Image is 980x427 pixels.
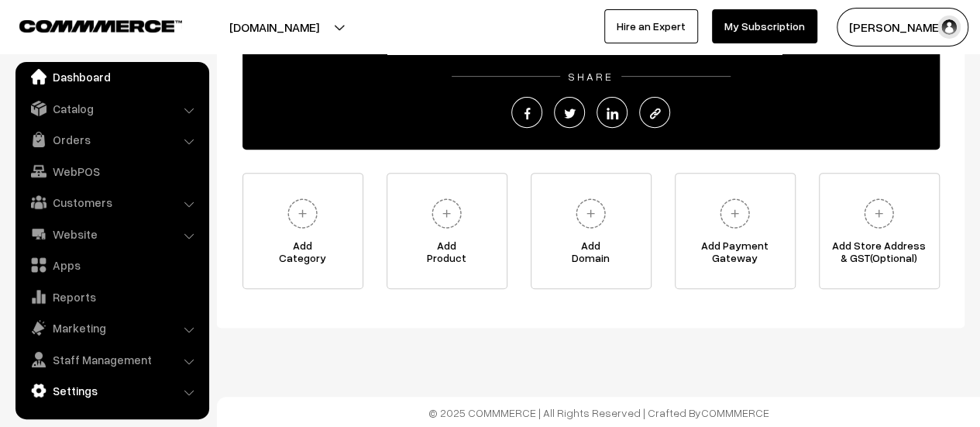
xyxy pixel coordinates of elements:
[19,20,182,32] img: COMMMERCE
[242,173,363,289] a: AddCategory
[714,192,756,235] img: plus.svg
[19,157,204,185] a: WebPOS
[712,9,817,43] a: My Subscription
[604,9,698,43] a: Hire an Expert
[531,173,652,289] a: AddDomain
[560,70,621,83] span: SHARE
[19,188,204,216] a: Customers
[19,251,204,279] a: Apps
[701,406,769,419] a: COMMMERCE
[19,95,204,122] a: Catalog
[19,283,204,311] a: Reports
[175,8,373,46] button: [DOMAIN_NAME]
[243,239,363,270] span: Add Category
[675,173,796,289] a: Add PaymentGateway
[19,314,204,342] a: Marketing
[819,173,940,289] a: Add Store Address& GST(Optional)
[387,173,507,289] a: AddProduct
[19,63,204,91] a: Dashboard
[820,239,939,270] span: Add Store Address & GST(Optional)
[858,192,900,235] img: plus.svg
[837,8,968,46] button: [PERSON_NAME]
[281,192,324,235] img: plus.svg
[19,220,204,248] a: Website
[19,15,155,34] a: COMMMERCE
[19,346,204,374] a: Staff Management
[387,239,507,270] span: Add Product
[531,239,651,270] span: Add Domain
[676,239,795,270] span: Add Payment Gateway
[569,192,612,235] img: plus.svg
[19,126,204,153] a: Orders
[937,15,961,39] img: user
[19,377,204,405] a: Settings
[425,192,468,235] img: plus.svg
